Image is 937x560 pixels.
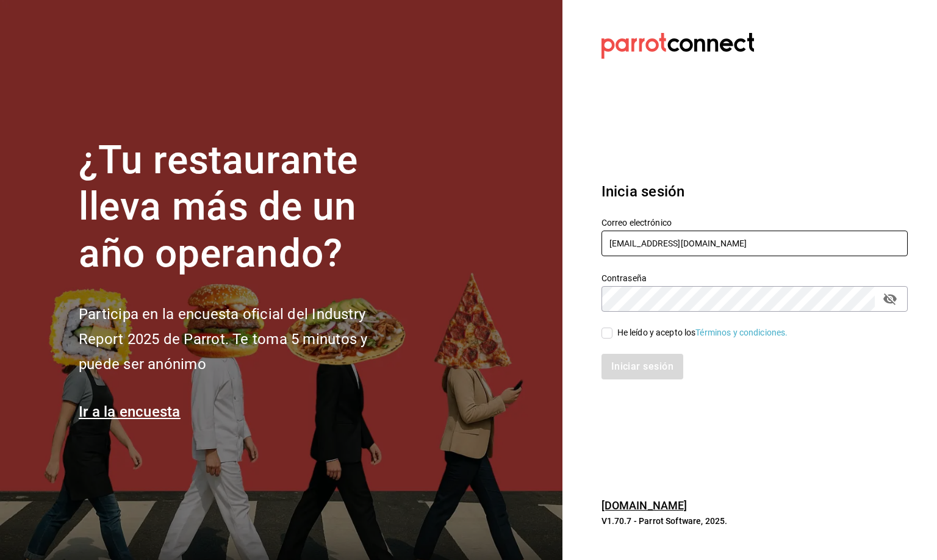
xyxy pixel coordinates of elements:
[617,326,788,339] div: He leído y acepto los
[695,328,788,337] a: Términos y condiciones.
[880,289,900,309] button: passwordField
[79,403,181,420] a: Ir a la encuesta
[79,302,408,376] h2: Participa en la encuesta oficial del Industry Report 2025 de Parrot. Te toma 5 minutos y puede se...
[601,499,687,512] a: [DOMAIN_NAME]
[601,231,908,256] input: Ingresa tu correo electrónico
[79,137,408,278] h1: ¿Tu restaurante lleva más de un año operando?
[601,515,908,527] p: V1.70.7 - Parrot Software, 2025.
[601,218,908,226] label: Correo electrónico
[601,181,908,203] h3: Inicia sesión
[601,273,908,282] label: Contraseña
